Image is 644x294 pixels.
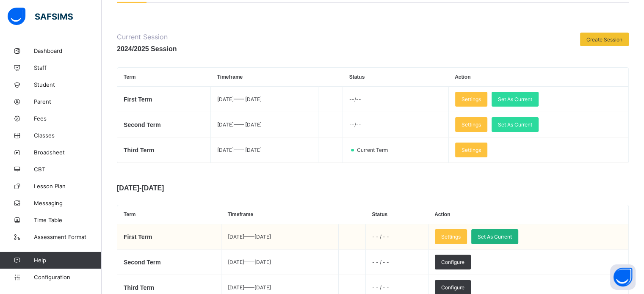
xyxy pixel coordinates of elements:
span: [DATE]-[DATE] [117,184,286,192]
th: Term [117,68,211,87]
span: Broadsheet [34,149,102,156]
span: - - / - - [372,284,389,291]
th: Status [343,68,448,87]
span: First Term [124,234,152,240]
span: Current Term [356,147,393,153]
span: [DATE] —— [DATE] [217,96,262,102]
span: Parent [34,98,102,105]
span: Configuration [34,274,101,280]
span: - - / - - [372,234,389,240]
span: Settings [462,147,481,153]
td: --/-- [343,112,448,137]
span: Messaging [34,200,102,206]
span: [DATE] —— [DATE] [228,234,271,240]
span: Third Term [124,284,154,291]
span: Configure [441,259,464,265]
span: Second Term [124,121,161,128]
th: Status [365,205,428,224]
span: Fees [34,115,102,122]
span: Classes [34,132,102,139]
span: Lesson Plan [34,183,102,190]
span: CBT [34,166,102,173]
th: Term [117,205,221,224]
span: Help [34,257,101,264]
th: Action [448,68,628,87]
span: Settings [462,121,481,128]
th: Action [428,205,628,224]
span: 2024/2025 Session [117,45,177,53]
span: Set As Current [498,121,532,128]
span: Configure [441,284,464,291]
th: Timeframe [221,205,338,224]
span: [DATE] —— [DATE] [217,147,262,153]
td: --/-- [343,87,448,112]
span: - - / - - [372,259,389,265]
span: Time Table [34,217,102,223]
span: Current Session [117,33,177,41]
span: [DATE] —— [DATE] [228,284,271,291]
span: Settings [441,234,461,240]
span: Settings [462,96,481,102]
span: Staff [34,64,102,71]
span: Assessment Format [34,234,102,240]
span: [DATE] —— [DATE] [228,259,271,265]
th: Timeframe [211,68,318,87]
span: Second Term [124,259,161,266]
span: Dashboard [34,47,102,54]
span: Third Term [124,147,154,154]
span: [DATE] —— [DATE] [217,121,262,128]
span: Create Session [586,36,622,43]
span: First Term [124,96,152,103]
span: Set As Current [478,234,512,240]
span: Set As Current [498,96,532,102]
button: Open asap [610,264,636,290]
span: Student [34,81,102,88]
img: safsims [8,8,73,25]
